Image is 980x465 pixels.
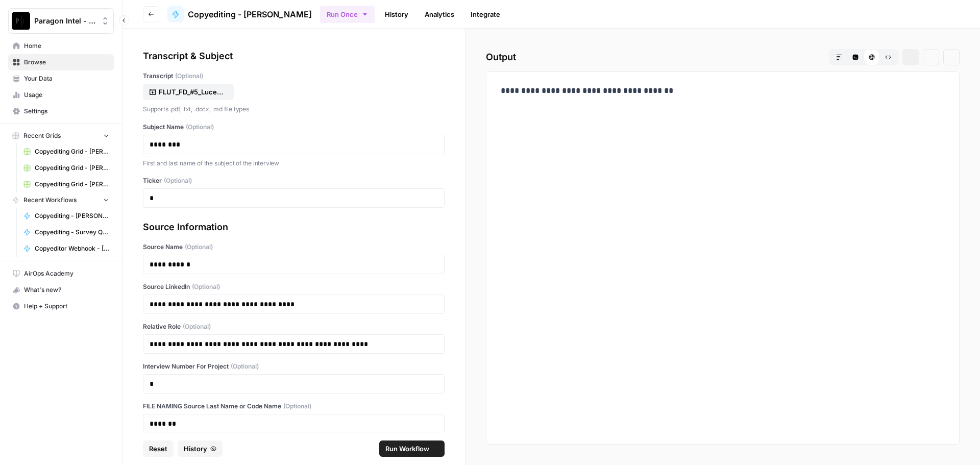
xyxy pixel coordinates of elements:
span: Usage [24,90,109,100]
span: History [184,444,207,454]
a: AirOps Academy [8,265,114,282]
label: Source Name [143,242,445,252]
span: Recent Grids [23,131,61,140]
span: Reset [149,444,167,454]
label: Source LinkedIn [143,282,445,291]
span: Your Data [24,74,109,83]
span: (Optional) [175,71,203,81]
label: Subject Name [143,123,445,132]
span: (Optional) [164,176,192,185]
p: First and last name of the subject of the interview [143,158,445,168]
label: Interview Number For Project [143,362,445,371]
span: Copyediting Grid - [PERSON_NAME] [35,163,109,173]
label: FILE NAMING Source Last Name or Code Name [143,402,445,411]
a: Copyediting Grid - [PERSON_NAME] [19,160,114,176]
button: Help + Support [8,298,114,314]
button: Run Workflow [379,440,445,457]
a: Copyeditor Webhook - [PERSON_NAME] [19,240,114,257]
a: Copyediting - Survey Questions - [PERSON_NAME] [19,224,114,240]
a: Copyediting Grid - [PERSON_NAME] [19,143,114,160]
button: History [178,440,223,457]
div: Source Information [143,220,445,234]
label: Ticker [143,176,445,185]
a: Copyediting - [PERSON_NAME] [19,208,114,224]
img: Paragon Intel - Copyediting Logo [12,12,30,30]
span: (Optional) [186,123,214,132]
button: What's new? [8,282,114,298]
div: Transcript & Subject [143,49,445,63]
a: Settings [8,103,114,119]
a: Copyediting - [PERSON_NAME] [167,6,312,22]
label: Relative Role [143,322,445,331]
span: (Optional) [192,282,220,291]
span: Run Workflow [385,444,429,454]
button: Run Once [320,6,375,23]
a: Your Data [8,70,114,87]
button: FLUT_FD_#5_Lucerne Raw Transcript.docx [143,84,234,100]
div: What's new? [9,282,113,298]
a: Usage [8,87,114,103]
p: FLUT_FD_#5_Lucerne Raw Transcript.docx [159,87,224,97]
span: (Optional) [283,402,311,411]
span: Home [24,41,109,51]
button: Reset [143,440,174,457]
a: History [379,6,414,22]
a: Browse [8,54,114,70]
a: Copyediting Grid - [PERSON_NAME] [19,176,114,192]
span: Copyediting - Survey Questions - [PERSON_NAME] [35,228,109,237]
a: Home [8,38,114,54]
span: AirOps Academy [24,269,109,278]
span: Copyediting - [PERSON_NAME] [35,211,109,221]
span: Settings [24,107,109,116]
span: Copyediting Grid - [PERSON_NAME] [35,180,109,189]
p: Supports .pdf, .txt, .docx, .md file types [143,104,445,114]
a: Integrate [464,6,506,22]
span: (Optional) [183,322,211,331]
span: (Optional) [185,242,213,252]
span: Copyediting - [PERSON_NAME] [188,8,312,20]
button: Recent Grids [8,128,114,143]
span: Browse [24,58,109,67]
span: Recent Workflows [23,195,77,205]
label: Transcript [143,71,445,81]
button: Workspace: Paragon Intel - Copyediting [8,8,114,34]
span: Copyeditor Webhook - [PERSON_NAME] [35,244,109,253]
a: Analytics [419,6,460,22]
span: Paragon Intel - Copyediting [34,16,96,26]
span: Help + Support [24,302,109,311]
span: (Optional) [231,362,259,371]
span: Copyediting Grid - [PERSON_NAME] [35,147,109,156]
h2: Output [486,49,960,65]
button: Recent Workflows [8,192,114,208]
